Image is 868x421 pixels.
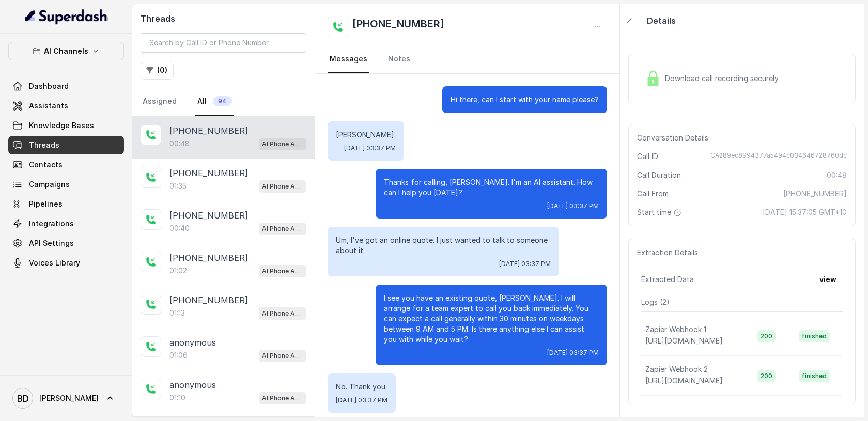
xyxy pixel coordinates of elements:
span: [DATE] 03:37 PM [547,202,599,210]
span: Call Duration [637,170,681,180]
span: Call From [637,189,669,199]
span: [PHONE_NUMBER] [783,189,847,199]
a: Messages [328,45,369,73]
button: AI Channels [8,42,124,60]
p: AI Phone Assistant [262,181,303,192]
img: Lock Icon [645,71,661,86]
p: 01:06 [169,350,188,361]
p: AI Phone Assistant [262,139,303,149]
span: [DATE] 03:37 PM [336,396,388,404]
span: [DATE] 03:37 PM [344,144,396,152]
p: 01:02 [169,266,187,276]
span: [DATE] 03:37 PM [499,260,551,268]
p: AI Channels [44,45,88,57]
a: Integrations [8,214,124,233]
p: Zapier Webhook 1 [645,324,706,335]
button: (0) [141,61,174,80]
p: [PHONE_NUMBER] [169,294,248,306]
a: [PERSON_NAME] [8,384,124,413]
span: [URL][DOMAIN_NAME] [645,336,723,345]
span: [DATE] 15:37:05 GMT+10 [763,207,847,217]
a: Knowledge Bases [8,116,124,135]
span: 94 [213,96,232,106]
a: Voices Library [8,254,124,272]
span: finished [799,330,830,342]
span: 200 [757,370,776,382]
img: light.svg [25,8,108,25]
span: Start time [637,207,684,217]
p: Details [647,14,676,27]
a: Pipelines [8,195,124,213]
span: [DATE] 03:37 PM [547,349,599,357]
p: AI Phone Assistant [262,266,303,276]
p: [PHONE_NUMBER] [169,209,248,222]
p: Um, I've got an online quote. I just wanted to talk to someone about it. [336,235,551,256]
p: I see you have an existing quote, [PERSON_NAME]. I will arrange for a team expert to call you bac... [384,293,599,345]
p: [PHONE_NUMBER] [169,252,248,264]
a: Assigned [141,88,179,116]
p: No. Thank you. [336,382,388,392]
p: Hi there, can I start with your name please? [451,95,599,105]
span: Contacts [29,160,63,170]
span: Assistants [29,101,68,111]
p: Zapier Webhook 2 [645,364,708,375]
span: Integrations [29,219,74,229]
span: CA289ec8994377a5494c034646728760dc [710,151,847,162]
p: anonymous [169,379,216,391]
span: Dashboard [29,81,69,91]
a: Contacts [8,155,124,174]
button: view [813,270,843,289]
span: finished [799,370,830,382]
a: Threads [8,136,124,154]
text: BD [17,393,29,404]
span: Campaigns [29,179,70,190]
p: AI Phone Assistant [262,393,303,403]
a: Assistants [8,97,124,115]
span: Conversation Details [637,133,712,143]
nav: Tabs [328,45,607,73]
span: Extracted Data [641,274,694,285]
a: Campaigns [8,175,124,194]
span: Threads [29,140,59,150]
span: Extraction Details [637,247,702,258]
p: AI Phone Assistant [262,308,303,319]
p: [PERSON_NAME]. [336,130,396,140]
a: API Settings [8,234,124,253]
span: Voices Library [29,258,80,268]
span: 00:48 [827,170,847,180]
p: anonymous [169,336,216,349]
p: Thanks for calling, [PERSON_NAME]. I'm an AI assistant. How can I help you [DATE]? [384,177,599,198]
span: Call ID [637,151,658,162]
h2: [PHONE_NUMBER] [352,17,444,37]
span: Download call recording securely [665,73,783,84]
p: Logs ( 2 ) [641,297,843,307]
a: All94 [195,88,234,116]
h2: Threads [141,12,306,25]
p: 01:10 [169,393,185,403]
p: 01:13 [169,308,185,318]
span: [URL][DOMAIN_NAME] [645,376,723,385]
p: AI Phone Assistant [262,224,303,234]
span: [PERSON_NAME] [39,393,99,403]
p: [PHONE_NUMBER] [169,124,248,137]
p: 01:35 [169,181,187,191]
span: 200 [757,330,776,342]
p: [PHONE_NUMBER] [169,167,248,179]
p: 00:48 [169,138,190,149]
a: Notes [386,45,412,73]
nav: Tabs [141,88,306,116]
span: API Settings [29,238,74,248]
input: Search by Call ID or Phone Number [141,33,306,53]
span: Pipelines [29,199,63,209]
span: Knowledge Bases [29,120,94,131]
p: 00:40 [169,223,190,233]
a: Dashboard [8,77,124,96]
p: AI Phone Assistant [262,351,303,361]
